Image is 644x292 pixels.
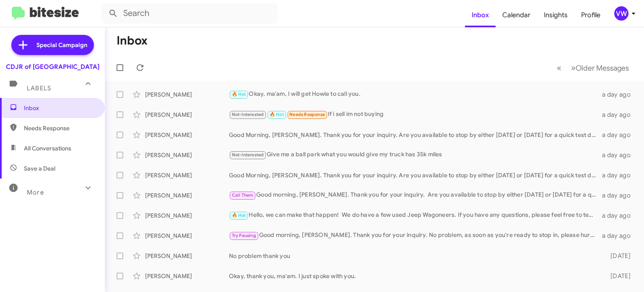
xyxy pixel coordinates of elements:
[557,63,561,73] span: «
[537,3,574,27] a: Insights
[496,3,537,27] a: Calendar
[229,231,600,240] div: Good morning, [PERSON_NAME]. Thank you for your inquiry. No problem, as soon as you're ready to s...
[232,192,254,198] span: Call Them
[600,131,637,139] div: a day ago
[24,124,95,132] span: Needs Response
[145,231,229,240] div: [PERSON_NAME]
[145,211,229,220] div: [PERSON_NAME]
[600,231,637,240] div: a day ago
[600,272,637,280] div: [DATE]
[229,131,600,139] div: Good Morning, [PERSON_NAME]. Thank you for your inquiry. Are you available to stop by either [DAT...
[229,210,600,220] div: Hello, we can make that happen! We do have a few used Jeep Wagoneers. If you have any questions, ...
[465,3,496,27] a: Inbox
[229,252,600,260] div: No problem thank you
[117,34,148,47] h1: Inbox
[600,151,637,159] div: a day ago
[145,90,229,99] div: [PERSON_NAME]
[600,191,637,200] div: a day ago
[232,233,256,238] span: Try Pausing
[145,110,229,119] div: [PERSON_NAME]
[600,110,637,119] div: a day ago
[24,144,71,153] span: All Conversations
[229,150,600,160] div: Give me a ball park what you would give my truck has 35k miles
[232,112,264,117] span: Not-Interested
[145,151,229,159] div: [PERSON_NAME]
[566,59,634,76] button: Next
[229,272,600,280] div: Okay, thank you, ma'am. I just spoke with you.
[6,63,99,71] div: CDJR of [GEOGRAPHIC_DATA]
[11,35,94,55] a: Special Campaign
[614,6,628,21] div: vw
[574,3,607,27] a: Profile
[232,92,246,97] span: 🔥 Hot
[600,252,637,260] div: [DATE]
[552,59,566,76] button: Previous
[229,110,600,119] div: If i sell im not buying
[571,63,576,73] span: »
[145,272,229,280] div: [PERSON_NAME]
[101,3,278,24] input: Search
[229,89,600,99] div: Okay, ma'am, I will get Howie to call you.
[229,190,600,200] div: Good morning, [PERSON_NAME]. Thank you for your inquiry. Are you available to stop by either [DAT...
[24,164,55,173] span: Save a Deal
[270,112,284,117] span: 🔥 Hot
[145,252,229,260] div: [PERSON_NAME]
[27,84,51,92] span: Labels
[36,41,87,49] span: Special Campaign
[145,191,229,200] div: [PERSON_NAME]
[576,63,629,73] span: Older Messages
[607,6,635,21] button: vw
[27,189,44,196] span: More
[24,104,95,112] span: Inbox
[600,90,637,99] div: a day ago
[600,211,637,220] div: a day ago
[145,131,229,139] div: [PERSON_NAME]
[229,171,600,179] div: Good Morning, [PERSON_NAME]. Thank you for your inquiry. Are you available to stop by either [DAT...
[232,213,246,218] span: 🔥 Hot
[600,171,637,179] div: a day ago
[232,152,264,158] span: Not-Interested
[552,59,634,76] nav: Page navigation example
[145,171,229,179] div: [PERSON_NAME]
[289,112,325,117] span: Needs Response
